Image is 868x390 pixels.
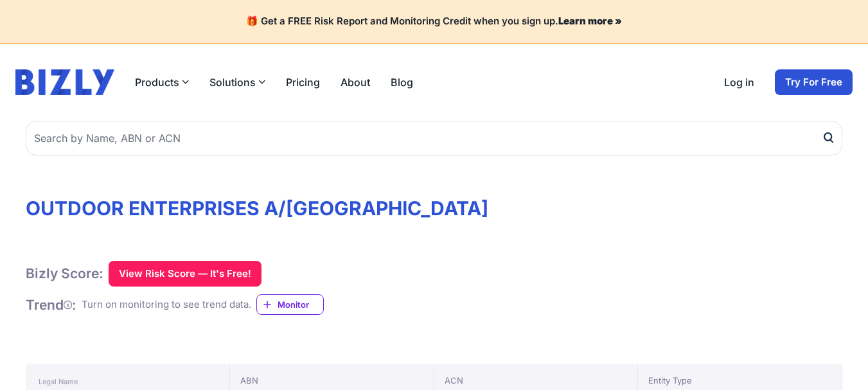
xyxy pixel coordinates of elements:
[391,75,413,90] a: Blog
[26,121,842,155] input: Search by Name, ABN or ACN
[445,374,628,387] div: ACN
[341,75,370,90] a: About
[286,75,320,90] a: Pricing
[26,296,76,314] h1: Trend :
[26,197,842,220] h1: OUTDOOR ENTERPRISES A/[GEOGRAPHIC_DATA]
[775,69,853,95] a: Try For Free
[256,294,324,315] a: Monitor
[135,75,189,90] button: Products
[15,15,853,28] h4: 🎁 Get a FREE Risk Report and Monitoring Credit when you sign up.
[278,298,323,311] span: Monitor
[82,297,251,312] div: Turn on monitoring to see trend data.
[209,75,265,90] button: Solutions
[240,374,423,387] div: ABN
[26,265,103,282] h1: Bizly Score:
[39,374,217,389] div: Legal Name
[724,75,754,90] a: Log in
[558,15,622,27] a: Learn more »
[109,261,261,287] button: View Risk Score — It's Free!
[648,374,831,387] div: Entity Type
